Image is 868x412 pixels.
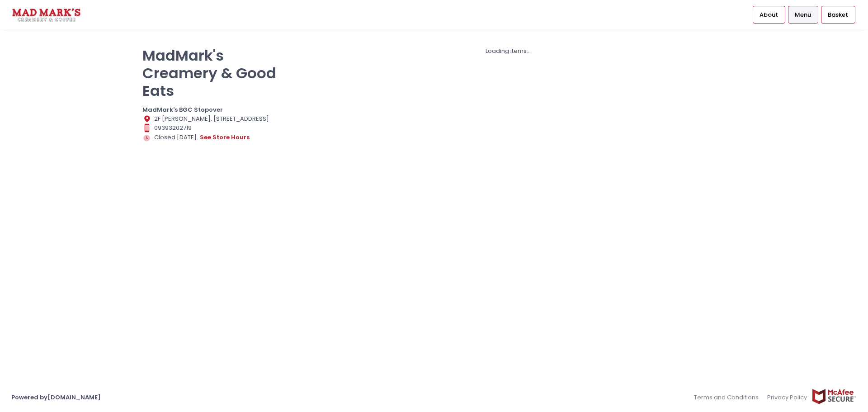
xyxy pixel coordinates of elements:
span: Basket [828,10,848,19]
span: Menu [795,10,811,19]
a: Menu [788,6,818,23]
div: Closed [DATE]. [142,133,280,142]
a: About [753,6,785,23]
div: 09393202719 [142,123,280,133]
a: Privacy Policy [763,388,812,406]
div: Loading items... [291,47,726,56]
div: 2F [PERSON_NAME], [STREET_ADDRESS] [142,114,280,123]
button: see store hours [199,133,250,142]
a: Terms and Conditions [694,388,763,406]
img: mcafee-secure [811,388,857,404]
b: MadMark's BGC Stopover [142,105,223,114]
span: About [759,10,778,19]
p: MadMark's Creamery & Good Eats [142,47,280,99]
a: Powered by[DOMAIN_NAME] [11,393,101,402]
img: logo [11,7,81,23]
